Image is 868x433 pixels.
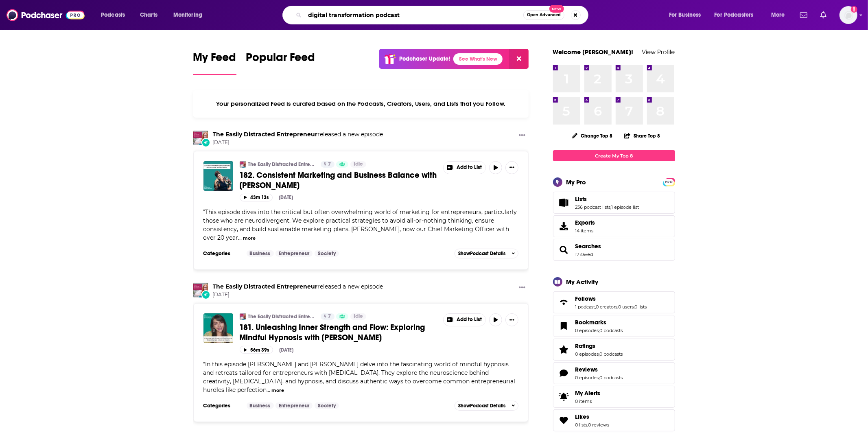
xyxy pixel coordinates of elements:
img: The Easily Distracted Entrepreneur [193,283,208,297]
a: 1 podcast [575,304,595,310]
span: Popular Feed [246,50,315,69]
span: 181. Unleashing Inner Strength and Flow: Exploring Mindful Hypnosis with [PERSON_NAME] [240,322,425,343]
a: Idle [350,161,366,168]
a: Follows [575,295,647,302]
img: 181. Unleashing Inner Strength and Flow: Exploring Mindful Hypnosis with Dr. Liz Slonena [203,313,233,343]
a: My Feed [193,50,236,75]
a: Create My Top 8 [553,150,675,161]
a: Idle [350,313,366,320]
img: The Easily Distracted Entrepreneur [193,131,208,145]
span: , [595,304,596,310]
button: Share Top 8 [624,128,660,144]
a: Ratings [556,344,572,355]
a: Follows [556,297,572,308]
a: 236 podcast lists [575,204,611,210]
span: " [203,208,517,241]
span: Reviews [553,362,675,384]
span: 182. Consistent Marketing and Business Balance with [PERSON_NAME] [240,170,437,190]
a: Lists [575,195,639,203]
span: Add to List [457,164,482,171]
span: , [618,304,619,310]
div: My Pro [566,178,586,186]
button: Show More Button [516,283,529,293]
span: Add to List [457,317,482,323]
a: Popular Feed [246,50,315,75]
img: Podchaser - Follow, Share and Rate Podcasts [7,7,85,23]
button: Show profile menu [840,6,857,24]
span: Lists [575,195,587,203]
span: In this episode [PERSON_NAME] and [PERSON_NAME] delve into the fascinating world of mindful hypno... [203,361,516,394]
a: 17 saved [575,251,593,257]
span: , [611,204,612,210]
span: Searches [553,239,675,261]
a: The Easily Distracted Entrepreneur [240,313,246,320]
span: Show Podcast Details [458,251,505,256]
span: Ratings [575,342,596,350]
span: , [634,304,635,310]
span: 7 [328,313,331,321]
p: Podchaser Update! [399,55,450,62]
span: [DATE] [213,139,383,146]
span: For Podcasters [715,9,754,21]
span: Reviews [575,366,598,373]
a: The Easily Distracted Entrepreneur [213,131,318,138]
a: Bookmarks [556,320,572,332]
a: Welcome [PERSON_NAME]! [553,48,634,56]
button: ShowPodcast Details [455,401,519,411]
button: 43m 13s [240,194,273,201]
span: Idle [354,160,363,168]
div: [DATE] [279,195,293,200]
span: Lists [553,192,675,214]
span: Charts [140,9,157,21]
span: Monitoring [173,9,202,21]
span: Show Podcast Details [458,403,505,409]
a: Society [315,250,339,257]
div: My Activity [566,278,599,286]
a: 7 [321,161,335,168]
button: Show More Button [505,161,518,174]
a: Bookmarks [575,319,623,326]
button: open menu [765,9,795,22]
a: 0 users [619,304,634,310]
a: 0 podcasts [600,375,623,381]
a: Exports [553,215,675,237]
a: 182. Consistent Marketing and Business Balance with Jen McFarland [203,161,233,191]
span: Exports [575,219,595,226]
button: Show More Button [444,162,486,174]
span: Open Advanced [527,13,561,17]
span: PRO [664,179,674,185]
a: Business [247,250,274,257]
div: Your personalized Feed is curated based on the Podcasts, Creators, Users, and Lists that you Follow. [193,90,529,118]
span: ... [238,234,242,241]
span: 14 items [575,228,595,234]
span: " [203,361,516,394]
button: open menu [95,9,136,22]
a: Show notifications dropdown [797,8,811,22]
a: 0 reviews [588,422,610,428]
a: Reviews [575,366,623,373]
span: , [588,422,588,428]
a: 1 episode list [612,204,639,210]
h3: Categories [203,402,240,409]
a: Reviews [556,367,572,379]
span: Follows [575,295,596,302]
span: This episode dives into the critical but often overwhelming world of marketing for entrepreneurs,... [203,208,517,241]
img: The Easily Distracted Entrepreneur [240,161,246,168]
a: The Easily Distracted Entrepreneur [248,313,315,320]
span: Ratings [553,339,675,361]
span: , [599,328,600,333]
span: Follows [553,291,675,313]
span: More [771,9,785,21]
span: [DATE] [213,291,383,298]
a: 0 podcasts [600,351,623,357]
a: Searches [575,243,601,250]
span: My Alerts [575,389,601,397]
button: Show More Button [444,314,486,326]
span: New [549,5,564,13]
h3: released a new episode [213,283,383,291]
button: Show More Button [505,313,518,326]
span: 7 [328,160,331,168]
